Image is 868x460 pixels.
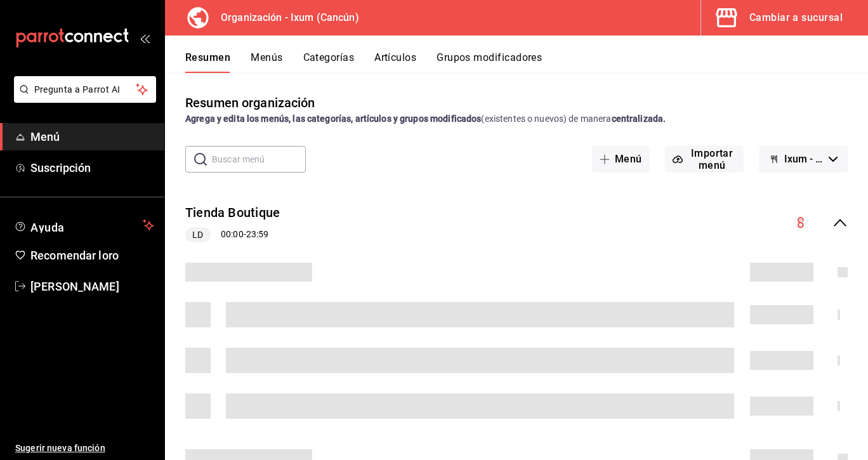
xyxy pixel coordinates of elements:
[192,230,203,240] font: LD
[374,51,416,63] font: Artículos
[15,443,105,453] font: Sugerir nueva función
[437,51,542,63] font: Grupos modificadores
[212,147,306,172] input: Buscar menú
[34,84,121,95] font: Pregunta a Parrot AI
[185,51,868,73] div: pestañas de navegación
[665,146,744,173] button: Importar menú
[30,161,91,174] font: Suscripción
[185,114,481,124] font: Agrega y edita los menús, las categorías, artículos y grupos modificados
[185,206,280,221] font: Tienda Boutique
[30,280,119,293] font: [PERSON_NAME]
[481,114,611,124] font: (existentes o nuevos) de manera
[303,51,355,63] font: Categorías
[185,95,315,110] font: Resumen organización
[140,33,150,43] button: abrir_cajón_menú
[592,146,650,173] button: Menú
[14,76,156,103] button: Pregunta a Parrot AI
[246,229,269,239] font: 23:59
[185,203,280,223] button: Tienda Boutique
[759,146,848,173] button: Ixum - Borrador
[691,147,733,171] font: Importar menú
[30,249,119,262] font: Recomendar loro
[165,193,868,253] div: colapsar-fila-del-menú
[251,51,282,63] font: Menús
[244,229,246,239] font: -
[30,221,65,234] font: Ayuda
[784,153,856,165] font: Ixum - Borrador
[9,92,156,105] a: Pregunta a Parrot AI
[615,153,642,165] font: Menú
[749,11,843,23] font: Cambiar a sucursal
[30,130,60,143] font: Menú
[612,114,666,124] font: centralizada.
[221,229,244,239] font: 00:00
[185,51,230,63] font: Resumen
[221,11,359,23] font: Organización - Ixum (Cancún)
